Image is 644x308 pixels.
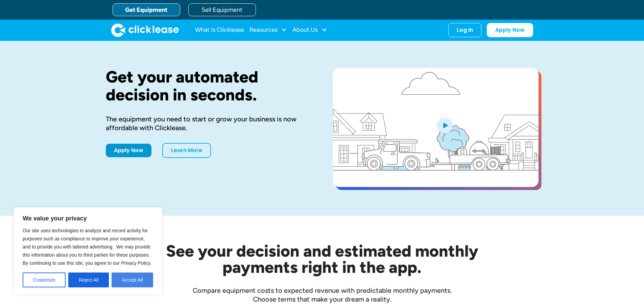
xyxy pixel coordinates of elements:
[106,68,311,104] h1: Get your automated decision in seconds.
[23,214,153,222] p: We value your privacy
[457,27,473,33] div: Log In
[436,116,454,135] img: Blue play button logo on a light blue circular background
[14,207,162,294] div: We value your privacy
[487,23,533,37] a: Apply Now
[68,273,109,287] button: Reject All
[106,144,151,157] a: Apply Now
[111,23,179,37] a: home
[249,23,287,37] div: Resources
[113,3,180,16] a: Get Equipment
[106,115,311,132] div: The equipment you need to start or grow your business is now affordable with Clicklease.
[23,228,151,266] span: Our site uses technologies to analyze and record activity for purposes such as compliance to impr...
[188,3,256,16] a: Sell Equipment
[111,23,179,37] img: Clicklease logo
[292,23,327,37] div: About Us
[106,286,539,304] div: Compare equipment costs to expected revenue with predictable monthly payments. Choose terms that ...
[333,68,539,187] a: open lightbox
[23,273,66,287] button: Customize
[133,243,511,275] h2: See your decision and estimated monthly payments right in the app.
[162,143,211,158] a: Learn More
[195,23,244,37] a: What Is Clicklease
[112,273,153,287] button: Accept All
